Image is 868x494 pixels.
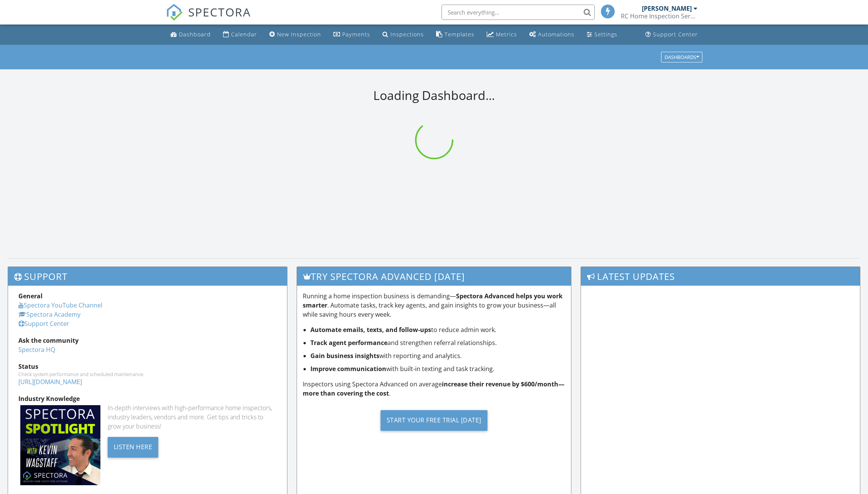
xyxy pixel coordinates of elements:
div: Calendar [231,31,257,38]
div: Ask the community [18,336,277,345]
h3: Try spectora advanced [DATE] [297,267,571,286]
a: Calendar [220,28,260,42]
h3: Support [8,267,287,286]
div: Status [18,362,277,371]
strong: Improve communication [310,365,386,373]
div: Metrics [496,31,517,38]
strong: Track agent performance [310,339,387,347]
a: Metrics [484,28,520,42]
h3: Latest Updates [581,267,860,286]
a: Listen Here [108,442,159,451]
div: [PERSON_NAME] [642,5,692,12]
a: Spectora YouTube Channel [18,301,102,309]
div: RC Home Inspection Services Inc. [621,12,697,20]
div: New Inspection [277,31,321,38]
li: to reduce admin work. [310,325,566,334]
strong: increase their revenue by $600/month—more than covering the cost [303,380,564,397]
a: Automations (Basic) [526,28,578,42]
div: Settings [594,31,617,38]
a: Templates [433,28,477,42]
strong: Spectora Advanced helps you work smarter [303,292,563,309]
li: and strengthen referral relationships. [310,338,566,347]
div: Automations [538,31,574,38]
a: Support Center [18,319,69,328]
div: In-depth interviews with high-performance home inspectors, industry leaders, vendors and more. Ge... [108,403,277,431]
div: Inspections [391,31,424,38]
div: Templates [445,31,474,38]
img: The Best Home Inspection Software - Spectora [166,4,183,21]
button: Dashboards [661,52,702,62]
a: Spectora Academy [18,310,80,319]
strong: General [18,292,43,300]
a: Inspections [379,28,427,42]
a: Settings [584,28,620,42]
a: [URL][DOMAIN_NAME] [18,378,82,386]
div: Listen Here [108,437,159,458]
a: Support Center [642,28,701,42]
input: Search everything... [441,5,595,20]
div: Industry Knowledge [18,394,277,403]
a: New Inspection [266,28,324,42]
span: SPECTORA [188,4,251,20]
li: with reporting and analytics. [310,351,566,360]
div: Check system performance and scheduled maintenance. [18,371,277,377]
strong: Gain business insights [310,352,379,360]
div: Dashboards [665,54,699,60]
img: Spectoraspolightmain [20,405,100,485]
a: Start Your Free Trial [DATE] [303,404,566,437]
div: Payments [342,31,370,38]
div: Dashboard [179,31,211,38]
p: Running a home inspection business is demanding— . Automate tasks, track key agents, and gain ins... [303,291,566,319]
p: Inspectors using Spectora Advanced on average . [303,379,566,398]
a: Payments [330,28,373,42]
a: SPECTORA [166,10,251,26]
a: Spectora HQ [18,345,55,354]
strong: Automate emails, texts, and follow-ups [310,326,431,334]
div: Start Your Free Trial [DATE] [381,410,487,431]
li: with built-in texting and task tracking. [310,364,566,373]
div: Support Center [653,31,698,38]
a: Dashboard [167,28,214,42]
